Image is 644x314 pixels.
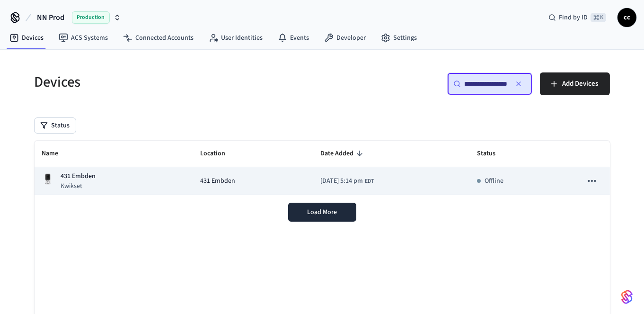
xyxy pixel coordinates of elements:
span: NN Prod [37,12,64,23]
span: EDT [365,177,374,186]
span: 431 Embden [200,176,235,186]
span: [DATE] 5:14 pm [320,176,363,186]
div: America/New_York [320,176,374,186]
a: Developer [317,29,373,46]
img: SeamLogoGradient.69752ec5.svg [621,289,633,305]
h5: Devices [35,72,317,92]
a: User Identities [201,29,270,46]
span: Find by ID [559,13,588,22]
p: Offline [485,176,503,186]
span: Production [72,11,110,24]
span: Load More [307,207,337,217]
table: sticky table [35,141,610,195]
div: Find by ID⌘ K [541,9,614,26]
p: 431 Embden [61,171,96,181]
a: Connected Accounts [115,29,201,46]
a: Settings [373,29,424,46]
span: Name [42,146,71,161]
button: Add Devices [540,72,610,95]
button: cc [618,8,636,27]
button: Status [35,118,76,133]
a: Events [270,29,317,46]
p: Kwikset [61,181,96,191]
span: cc [618,9,635,26]
a: Devices [2,29,51,46]
img: Kwikset Halo Touchscreen Wifi Enabled Smart Lock, Polished Chrome, Front [42,173,53,185]
span: Date Added [320,146,366,161]
a: ACS Systems [51,29,115,46]
span: Location [200,146,238,161]
span: Add Devices [563,78,599,90]
span: Status [477,146,508,161]
button: Load More [288,203,356,222]
span: ⌘ K [591,13,606,22]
